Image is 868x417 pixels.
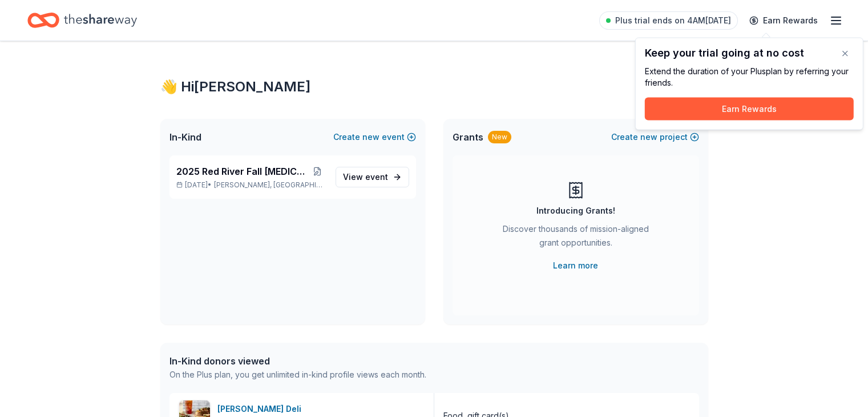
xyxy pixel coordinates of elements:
[365,172,388,182] span: event
[611,130,699,144] button: Createnewproject
[343,170,388,184] span: View
[176,165,308,178] span: 2025 Red River Fall [MEDICAL_DATA]
[169,130,201,144] span: In-Kind
[362,130,380,144] span: new
[488,131,511,143] div: New
[176,181,326,190] p: [DATE] •
[453,130,483,144] span: Grants
[498,222,653,254] div: Discover thousands of mission-aligned grant opportunities.
[645,47,854,59] div: Keep your trial going at no cost
[640,130,657,144] span: new
[169,368,426,382] div: On the Plus plan, you get unlimited in-kind profile views each month.
[645,98,854,121] button: Earn Rewards
[160,78,708,96] div: 👋 Hi [PERSON_NAME]
[645,66,854,89] div: Extend the duration of your Plus plan by referring your friends.
[599,11,738,30] a: Plus trial ends on 4AM[DATE]
[27,7,137,34] a: Home
[333,130,416,144] button: Createnewevent
[536,204,615,218] div: Introducing Grants!
[742,10,825,31] a: Earn Rewards
[169,354,426,368] div: In-Kind donors viewed
[217,402,306,416] div: [PERSON_NAME] Deli
[214,181,326,190] span: [PERSON_NAME], [GEOGRAPHIC_DATA]
[553,259,598,272] a: Learn more
[336,167,409,187] a: View event
[615,14,731,27] span: Plus trial ends on 4AM[DATE]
